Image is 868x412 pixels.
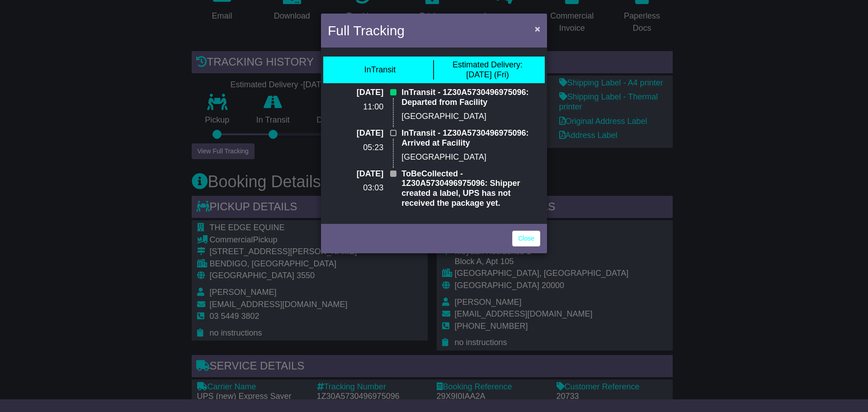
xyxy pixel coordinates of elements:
[328,143,383,153] p: 05:23
[453,60,523,69] span: Estimated Delivery:
[401,112,540,122] p: [GEOGRAPHIC_DATA]
[328,128,383,138] p: [DATE]
[328,20,405,41] h4: Full Tracking
[364,65,396,75] div: InTransit
[512,231,540,246] a: Close
[401,152,540,162] p: [GEOGRAPHIC_DATA]
[401,88,540,107] p: InTransit - 1Z30A5730496975096: Departed from Facility
[535,24,540,34] span: ×
[328,169,383,179] p: [DATE]
[328,183,383,193] p: 03:03
[530,19,545,38] button: Close
[453,60,523,80] div: [DATE] (Fri)
[328,88,383,98] p: [DATE]
[401,128,540,148] p: InTransit - 1Z30A5730496975096: Arrived at Facility
[328,102,383,112] p: 11:00
[401,169,540,208] p: ToBeCollected - 1Z30A5730496975096: Shipper created a label, UPS has not received the package yet.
